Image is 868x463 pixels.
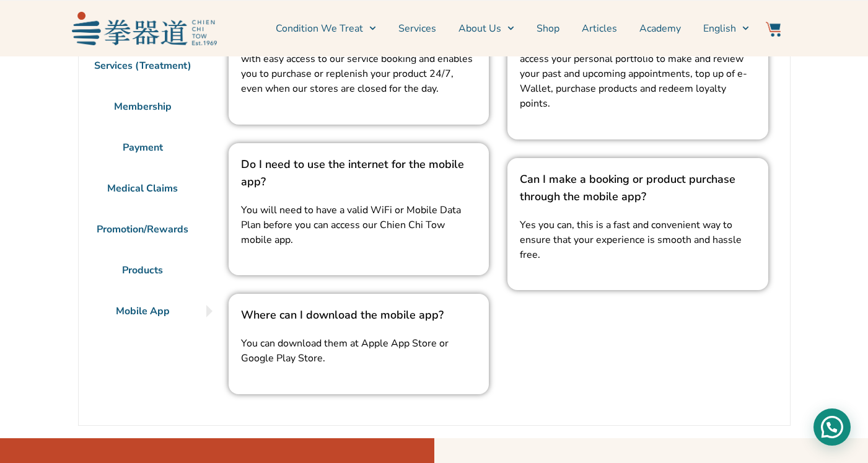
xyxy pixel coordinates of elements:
a: Academy [639,13,681,44]
h2: Where can I download the mobile app? [241,306,477,324]
h2: Can I make a booking or product purchase through the mobile app? [520,170,756,205]
h2: Do I need to use the internet for the mobile app? [241,156,477,190]
span: You can download them at Apple App Store or Google Play Store. [241,337,449,365]
a: Services [398,13,436,44]
a: Articles [582,13,617,44]
nav: Menu [223,13,750,44]
span: Yes you can, this is a fast and convenient way to ensure that your experience is smooth and hassl... [520,218,742,262]
a: About Us [458,13,514,44]
span: You will need to have a valid WiFi or Mobile Data Plan before you can access our Chien Chi Tow mo... [241,203,461,247]
a: English [703,13,749,44]
span: English [703,21,736,36]
a: Shop [537,13,559,44]
img: Website Icon-03 [766,22,781,37]
span: Our Chien Chi Tow mobile app will allow you to access your personal portfolio to make and review ... [520,37,747,110]
a: Condition We Treat [276,13,376,44]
